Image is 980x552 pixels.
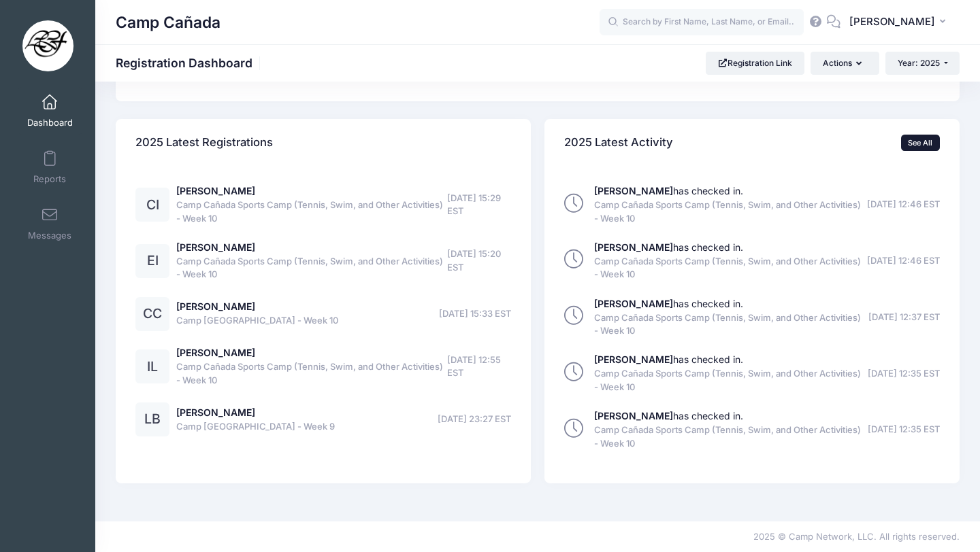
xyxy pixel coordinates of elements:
strong: [PERSON_NAME] [594,298,673,309]
span: Camp Cañada Sports Camp (Tennis, Swim, and Other Activities) - Week 10 [594,311,864,338]
span: [PERSON_NAME] [849,14,935,29]
a: CC [135,309,169,320]
span: Reports [33,173,66,185]
h4: 2025 Latest Activity [564,124,673,162]
span: [DATE] 12:46 EST [867,198,940,211]
span: Dashboard [27,117,73,128]
span: Camp Cañada Sports Camp (Tennis, Swim, and Other Activities) - Week 10 [176,360,447,387]
span: [DATE] 12:46 EST [867,254,940,268]
span: Camp Cañada Sports Camp (Tennis, Swim, and Other Activities) - Week 10 [594,199,862,225]
a: [PERSON_NAME] [176,300,255,312]
a: [PERSON_NAME]has checked in. [594,298,743,309]
img: Camp Cañada [22,20,73,71]
h1: Registration Dashboard [116,56,264,70]
button: Actions [811,52,879,75]
span: Camp Cañada Sports Camp (Tennis, Swim, and Other Activities) - Week 10 [594,255,862,281]
div: LB [135,402,169,436]
span: Camp Cañada Sports Camp (Tennis, Swim, and Other Activities) - Week 10 [176,255,447,281]
button: Year: 2025 [885,52,960,75]
a: Registration Link [706,52,804,75]
span: [DATE] 12:55 EST [447,353,511,380]
span: [DATE] 12:35 EST [868,423,940,436]
a: [PERSON_NAME]has checked in. [594,410,743,421]
a: [PERSON_NAME]has checked in. [594,185,743,196]
a: IL [135,362,169,373]
a: EI [135,256,169,267]
a: LB [135,414,169,426]
span: Camp [GEOGRAPHIC_DATA] - Week 10 [176,314,338,328]
strong: [PERSON_NAME] [594,185,673,196]
button: [PERSON_NAME] [840,7,960,38]
a: [PERSON_NAME] [176,185,255,196]
a: See All [901,135,940,151]
a: [PERSON_NAME]has checked in. [594,241,743,253]
span: Camp [GEOGRAPHIC_DATA] - Week 9 [176,420,335,434]
a: [PERSON_NAME] [176,347,255,358]
span: [DATE] 23:27 EST [438,413,511,426]
h1: Camp Cañada [116,7,220,38]
div: EI [135,244,169,278]
input: Search by First Name, Last Name, or Email... [600,9,804,36]
span: [DATE] 15:33 EST [439,307,511,321]
div: CI [135,188,169,222]
a: [PERSON_NAME] [176,407,255,418]
strong: [PERSON_NAME] [594,353,673,365]
h4: 2025 Latest Registrations [135,124,273,162]
span: [DATE] 12:37 EST [868,311,940,324]
span: Messages [28,230,71,241]
div: IL [135,349,169,383]
span: [DATE] 12:35 EST [868,367,940,381]
a: [PERSON_NAME] [176,241,255,253]
span: Camp Cañada Sports Camp (Tennis, Swim, and Other Activities) - Week 10 [594,424,863,450]
a: [PERSON_NAME]has checked in. [594,353,743,365]
div: CC [135,297,169,331]
span: Camp Cañada Sports Camp (Tennis, Swim, and Other Activities) - Week 10 [176,199,447,225]
a: CI [135,200,169,211]
span: Camp Cañada Sports Camp (Tennis, Swim, and Other Activities) - Week 10 [594,367,863,394]
strong: [PERSON_NAME] [594,241,673,253]
span: Year: 2025 [898,58,940,68]
strong: [PERSON_NAME] [594,410,673,421]
span: 2025 © Camp Network, LLC. All rights reserved. [753,531,960,542]
a: Reports [18,143,82,191]
span: [DATE] 15:29 EST [447,192,511,218]
span: [DATE] 15:20 EST [447,247,511,274]
a: Dashboard [18,87,82,135]
a: Messages [18,200,82,247]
